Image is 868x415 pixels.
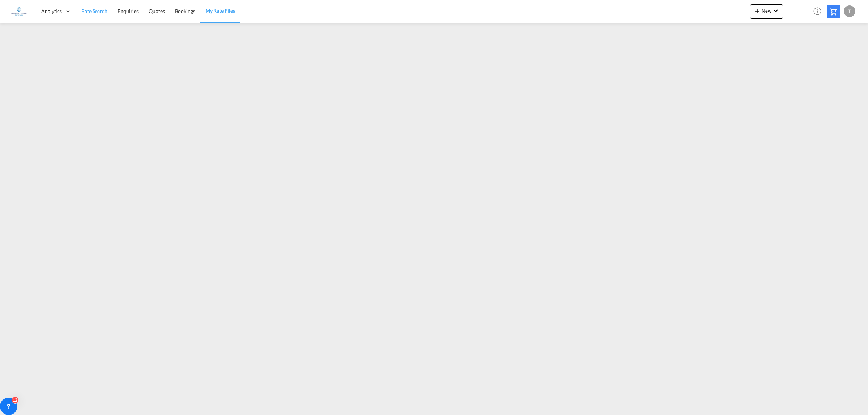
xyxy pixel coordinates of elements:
[205,8,235,14] span: My Rate Files
[844,5,855,17] div: T
[175,8,195,14] span: Bookings
[118,8,139,14] span: Enquiries
[753,7,762,15] md-icon: icon-plus 400-fg
[81,8,107,14] span: Rate Search
[811,5,824,17] span: Help
[811,5,827,18] div: Help
[750,4,783,19] button: icon-plus 400-fgNewicon-chevron-down
[41,8,62,15] span: Analytics
[753,8,780,14] span: New
[149,8,165,14] span: Quotes
[11,3,27,20] img: 6a2c35f0b7c411ef99d84d375d6e7407.jpg
[771,7,780,15] md-icon: icon-chevron-down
